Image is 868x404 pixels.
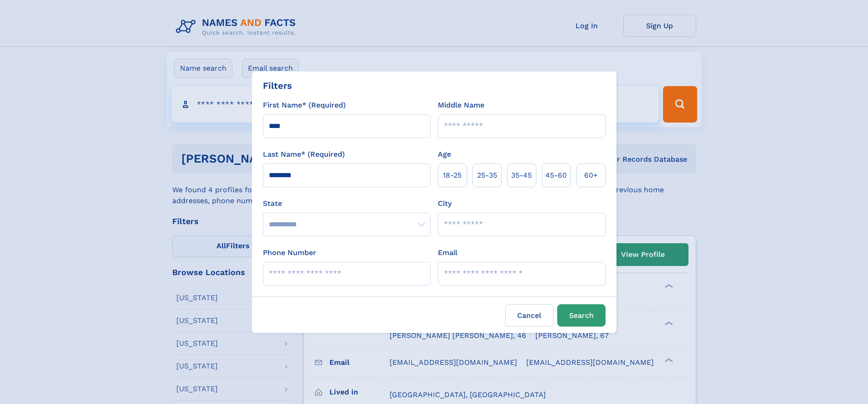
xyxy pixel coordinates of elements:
button: Search [557,304,606,327]
label: Cancel [505,304,554,327]
label: Last Name* (Required) [263,149,345,160]
label: Email [438,247,457,258]
label: City [438,198,452,209]
label: First Name* (Required) [263,100,346,111]
label: State [263,198,431,209]
label: Phone Number [263,247,316,258]
span: 45‑60 [545,170,567,181]
label: Middle Name [438,100,484,111]
span: 35‑45 [511,170,532,181]
label: Age [438,149,451,160]
div: Filters [263,79,292,92]
span: 60+ [584,170,598,181]
span: 18‑25 [443,170,462,181]
span: 25‑35 [477,170,497,181]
